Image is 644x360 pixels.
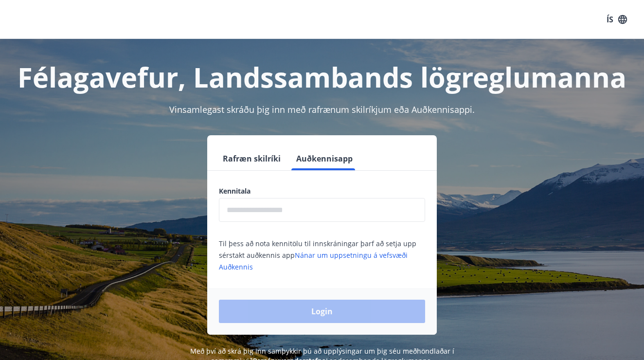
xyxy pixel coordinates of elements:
[12,58,632,95] h1: Félagavefur, Landssambands lögreglumanna
[219,186,425,196] label: Kennitala
[219,251,408,271] a: Nánar um uppsetningu á vefsvæði Auðkennis
[292,147,357,170] button: Auðkennisapp
[169,104,475,115] span: Vinsamlegast skráðu þig inn með rafrænum skilríkjum eða Auðkennisappi.
[601,11,632,28] button: ÍS
[219,239,416,271] span: Til þess að nota kennitölu til innskráningar þarf að setja upp sérstakt auðkennis app
[219,147,285,170] button: Rafræn skilríki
